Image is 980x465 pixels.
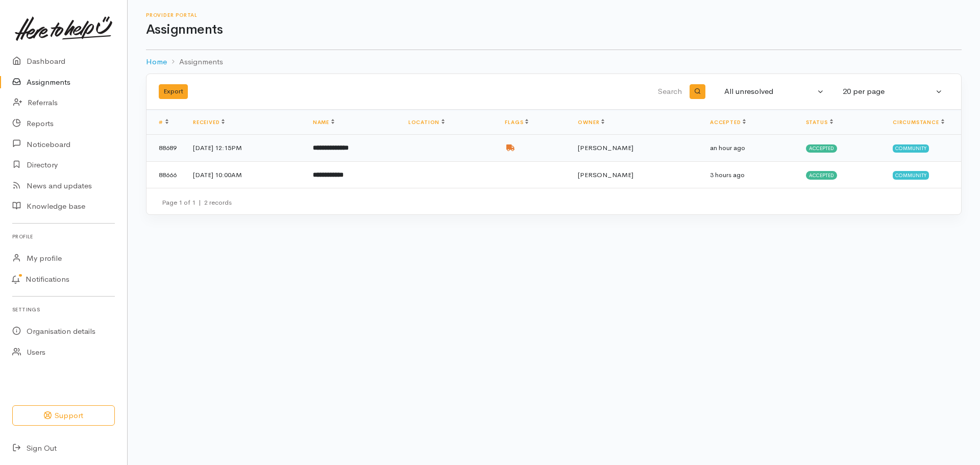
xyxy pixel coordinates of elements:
span: Community [893,171,929,179]
a: Status [806,119,833,126]
time: an hour ago [710,143,745,152]
a: Accepted [710,119,746,126]
button: All unresolved [718,82,830,102]
a: Flags [505,119,528,126]
div: 20 per page [843,86,934,97]
td: 88666 [146,161,185,188]
li: Assignments [167,56,223,68]
td: [DATE] 12:15PM [185,135,305,162]
a: Circumstance [893,119,944,126]
input: Search [438,80,684,104]
button: Support [12,405,115,426]
time: 3 hours ago [710,170,745,179]
span: Accepted [806,171,837,179]
a: Owner [578,119,604,126]
td: 88689 [146,135,185,162]
a: # [159,119,168,126]
nav: breadcrumb [146,50,962,74]
button: Export [159,84,188,99]
span: [PERSON_NAME] [578,170,633,179]
small: Page 1 of 1 2 records [162,198,232,207]
div: All unresolved [724,86,815,97]
h6: Settings [12,303,115,316]
a: Home [146,56,167,68]
span: Accepted [806,144,837,153]
h6: Profile [12,230,115,243]
td: [DATE] 10:00AM [185,161,305,188]
span: | [199,198,201,207]
a: Location [408,119,445,126]
span: Community [893,144,929,153]
button: 20 per page [837,82,949,102]
a: Name [313,119,334,126]
a: Received [193,119,225,126]
h6: Provider Portal [146,12,962,18]
h1: Assignments [146,22,962,37]
span: [PERSON_NAME] [578,143,633,152]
